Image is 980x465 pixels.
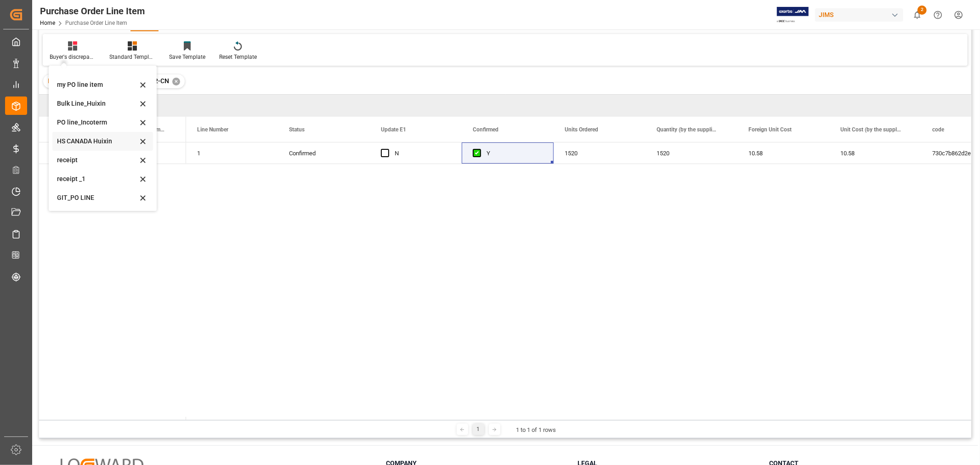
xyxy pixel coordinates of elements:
a: Home [40,20,55,26]
div: 10.58 [737,142,829,164]
div: GIT_PO LINE [57,193,137,203]
div: my PO line item [57,80,137,90]
span: Units Ordered [565,126,598,133]
div: Reset Template [219,53,257,61]
span: code [932,126,944,133]
div: Bulk Line_Huixin [57,99,137,108]
div: N [395,143,451,164]
span: Confirmed [473,126,498,133]
div: 1520 [646,142,737,164]
div: 1 [186,142,278,164]
div: 1 [473,424,484,435]
div: 1 to 1 of 1 rows [516,425,556,435]
div: Y [487,143,543,164]
span: Update E1 [381,126,406,133]
div: Standard Templates [109,53,155,61]
span: 2 [918,6,927,15]
div: Buyer's discrepancy_Huixin [50,53,96,61]
span: Reference 2 Vendor [48,77,106,85]
div: 1520 [554,142,646,164]
div: Press SPACE to select this row. [39,142,186,164]
div: 10.58 [829,142,921,164]
div: Confirmed [289,143,359,164]
div: PO line_Incoterm [57,118,137,127]
span: Status [289,126,305,133]
button: Help Center [928,5,948,25]
span: Line Number [197,126,228,133]
span: Quantity (by the supplier) [657,126,718,133]
div: HS CANADA Huixin [57,136,137,146]
div: Purchase Order Line Item [40,4,145,18]
button: JIMS [815,6,907,23]
div: receipt [57,155,137,165]
div: ✕ [172,78,180,85]
div: receipt _1 [57,174,137,184]
span: Foreign Unit Cost [748,126,792,133]
div: Save Template [169,53,205,61]
img: Exertis%20JAM%20-%20Email%20Logo.jpg_1722504956.jpg [777,7,809,23]
div: JIMS [815,8,903,22]
span: Unit Cost (by the supplier) [840,126,902,133]
button: show 2 new notifications [907,5,928,25]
